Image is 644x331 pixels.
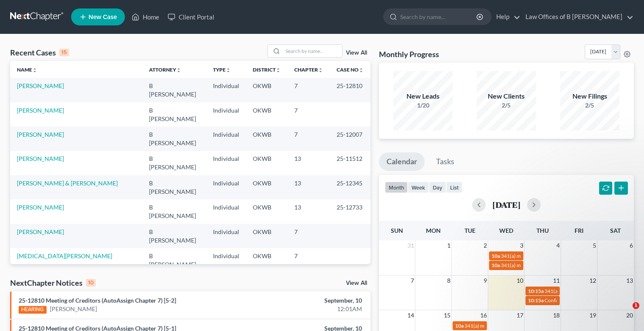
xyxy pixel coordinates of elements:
a: Home [127,9,163,25]
i: unfold_more [359,68,364,73]
span: 6 [629,240,634,251]
td: Individual [206,248,246,272]
i: unfold_more [32,68,37,73]
a: Calendar [379,152,425,171]
span: 15 [443,310,451,320]
div: 12:01AM [253,305,362,313]
div: HEARING [19,306,47,314]
td: 7 [287,224,330,248]
td: 13 [287,175,330,199]
a: [PERSON_NAME] [17,107,64,114]
span: 17 [516,310,524,320]
a: View All [346,280,367,286]
h3: Monthly Progress [379,49,439,59]
td: B [PERSON_NAME] [142,248,206,272]
span: 4 [556,240,561,251]
div: 2/5 [477,101,536,110]
td: OKWB [246,248,287,272]
td: B [PERSON_NAME] [142,151,206,175]
a: [PERSON_NAME] [50,305,97,313]
div: New Clients [477,91,536,101]
span: Mon [426,227,441,234]
span: 7 [410,276,415,286]
td: 25-12733 [330,199,370,223]
button: day [429,182,446,193]
td: 25-11512 [330,151,370,175]
td: 7 [287,78,330,102]
span: 10a [455,323,464,329]
a: Chapterunfold_more [294,66,323,73]
a: Districtunfold_more [253,66,281,73]
td: Individual [206,151,246,175]
td: Individual [206,224,246,248]
span: 341(a) meeting for [PERSON_NAME] [464,323,546,329]
td: 25-12345 [330,175,370,199]
span: Fri [575,227,583,234]
a: [PERSON_NAME] [17,155,64,162]
span: 2 [483,240,488,251]
span: 16 [479,310,488,320]
iframe: Intercom live chat [615,302,636,323]
td: B [PERSON_NAME] [142,102,206,127]
a: 25-12810 Meeting of Creditors (AutoAssign Chapter 7) [5-2] [19,297,176,304]
td: OKWB [246,78,287,102]
td: 7 [287,102,330,127]
a: [PERSON_NAME] & [PERSON_NAME] [17,179,118,187]
td: 13 [287,151,330,175]
div: 15 [59,49,69,56]
a: Help [492,9,520,25]
td: OKWB [246,151,287,175]
td: OKWB [246,224,287,248]
td: B [PERSON_NAME] [142,175,206,199]
input: Search by name... [400,9,478,25]
td: B [PERSON_NAME] [142,224,206,248]
a: View All [346,50,367,56]
a: Nameunfold_more [17,66,37,73]
div: 2/5 [560,101,619,110]
a: [PERSON_NAME] [17,204,64,211]
td: OKWB [246,127,287,151]
div: NextChapter Notices [10,278,96,288]
a: Law Offices of B [PERSON_NAME] [521,9,633,25]
td: 7 [287,127,330,151]
span: 3 [519,240,524,251]
td: 13 [287,199,330,223]
span: 14 [406,310,415,320]
a: [MEDICAL_DATA][PERSON_NAME] [17,252,112,259]
a: Typeunfold_more [213,66,231,73]
button: week [408,182,429,193]
div: 1/20 [393,101,453,110]
button: month [385,182,408,193]
div: New Filings [560,91,619,101]
td: Individual [206,199,246,223]
td: B [PERSON_NAME] [142,127,206,151]
span: Thu [536,227,549,234]
div: Recent Cases [10,47,69,58]
span: 19 [589,310,597,320]
span: Sat [610,227,621,234]
i: unfold_more [226,68,231,73]
a: Client Portal [163,9,218,25]
span: 8 [446,276,451,286]
td: 25-12810 [330,78,370,102]
span: Tue [464,227,475,234]
td: Individual [206,78,246,102]
td: OKWB [246,102,287,127]
i: unfold_more [176,68,181,73]
i: unfold_more [318,68,323,73]
span: 1 [446,240,451,251]
td: OKWB [246,199,287,223]
span: New Case [88,14,117,20]
button: list [446,182,462,193]
td: Individual [206,102,246,127]
h2: [DATE] [492,200,520,209]
div: September, 10 [253,296,362,305]
span: 1 [633,302,639,309]
a: [PERSON_NAME] [17,82,64,89]
td: 7 [287,248,330,272]
span: Wed [499,227,513,234]
i: unfold_more [276,68,281,73]
span: Sun [391,227,403,234]
td: OKWB [246,175,287,199]
td: 25-12007 [330,127,370,151]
